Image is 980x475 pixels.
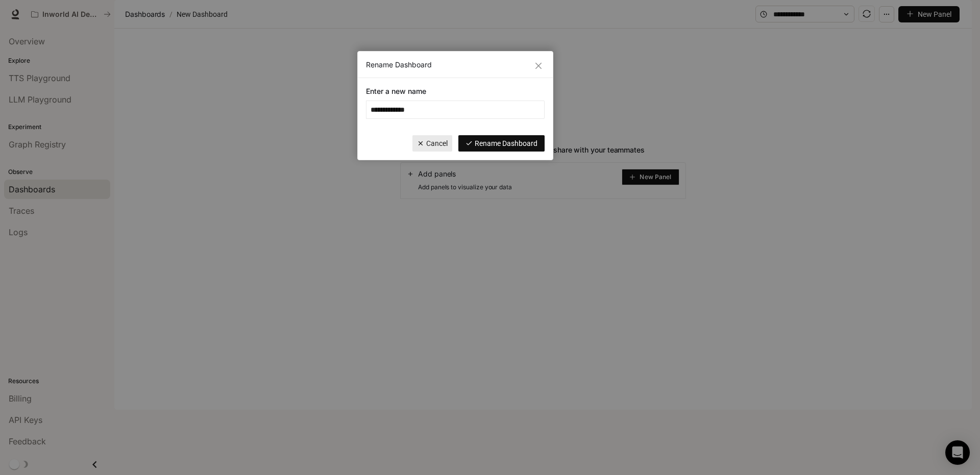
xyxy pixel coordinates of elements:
button: New Panel [622,169,679,185]
button: Dashboards [122,8,167,20]
span: Add panels to visualize your data [407,182,512,192]
button: New Panel [898,6,960,22]
span: Dashboards [125,8,165,20]
button: Rename Dashboard [458,135,545,152]
span: New Panel [918,9,951,20]
span: Add panels [418,169,456,179]
div: Rename Dashboard [366,60,544,70]
div: Open Intercom Messenger [945,440,970,465]
button: Cancel [412,135,452,152]
button: All workspaces [27,4,115,24]
span: plus [906,10,914,17]
p: Inworld AI Demos [42,10,100,19]
span: Enter a new name [366,86,545,96]
span: close [534,62,543,70]
span: Rename Dashboard [475,138,537,149]
span: Cancel [426,138,448,149]
span: / [169,9,173,20]
button: Close [533,60,544,71]
article: New Dashboard [175,5,230,24]
span: New Panel [640,174,671,180]
span: plus [629,174,635,180]
span: sync [863,10,871,18]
